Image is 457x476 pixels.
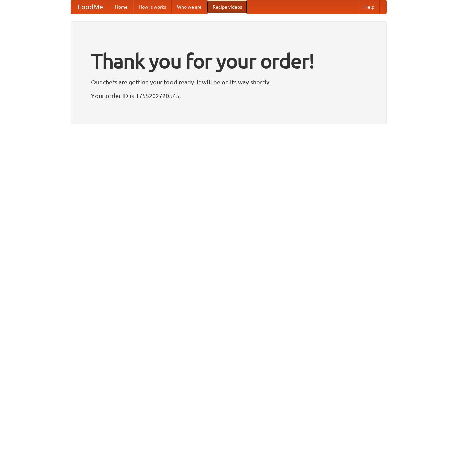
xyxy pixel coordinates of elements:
[172,0,207,14] a: Who we are
[133,0,172,14] a: How it works
[207,0,247,14] a: Recipe videos
[110,0,133,14] a: Home
[91,45,366,77] h1: Thank you for your order!
[71,0,110,14] a: FoodMe
[359,0,380,14] a: Help
[91,90,366,101] p: Your order ID is 1755202720545.
[91,77,366,87] p: Our chefs are getting your food ready. It will be on its way shortly.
